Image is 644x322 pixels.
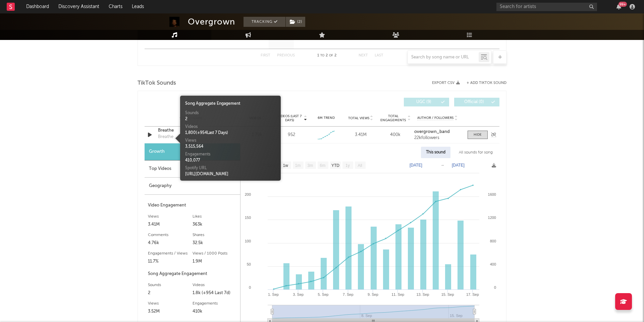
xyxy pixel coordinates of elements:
span: UGC ( 9 ) [408,100,439,104]
text: 100 [245,239,251,243]
text: 50 [247,262,251,266]
div: Sounds [185,110,276,116]
button: UGC(9) [404,98,449,106]
div: This sound [421,147,450,158]
text: 9. Sep [368,292,378,296]
button: 99+ [616,4,621,9]
span: Total Engagements [380,114,407,122]
text: [DATE] [410,163,422,168]
text: 17. Sep [466,292,479,296]
text: 3. Sep [293,292,304,296]
text: YTD [331,163,339,168]
div: 952 [288,132,295,138]
text: 11. Sep [391,292,404,296]
div: Spotify URL [185,165,276,171]
div: All sounds for song [454,147,498,158]
span: ( 2 ) [285,17,306,27]
div: Engagements [193,300,237,308]
div: Video Engagement [148,201,237,210]
div: 363k [193,221,237,229]
div: Views [148,213,193,221]
div: Growth [145,143,240,160]
strong: overgrown_band [414,130,450,134]
div: 99 + [619,2,627,7]
div: Views [148,300,193,308]
div: 1.9M [193,258,237,266]
span: Total Views [348,116,369,120]
text: 1600 [488,192,496,196]
button: (2) [286,17,305,27]
text: 0 [249,285,251,289]
text: 1200 [488,216,496,220]
a: [URL][DOMAIN_NAME] [185,172,228,176]
text: 800 [490,239,496,243]
div: 11.7% [148,258,193,266]
div: 32.5k [193,239,237,247]
text: 1y [345,163,350,168]
text: 5. Sep [318,292,329,296]
text: 15. Sep [441,292,454,296]
text: 1. Sep [268,292,279,296]
div: 3.41M [345,132,376,138]
div: 410k [193,308,237,316]
div: Views [185,138,276,144]
button: + Add TikTok Sound [467,81,506,85]
text: 150 [245,216,251,220]
text: 1m [295,163,301,168]
text: 3m [308,163,313,168]
div: 2 [148,289,193,297]
div: Engagements / Views [148,249,193,258]
div: 4.76k [148,239,193,247]
div: 22k followers [414,136,461,140]
span: Author / Followers [417,116,453,120]
text: [DATE] [452,163,465,168]
div: Likes [193,213,237,221]
div: 3,515,564 [185,144,276,150]
button: + Add TikTok Sound [460,81,506,85]
div: Overgrown [188,17,235,27]
span: Videos (last 7 days) [276,114,303,122]
div: Song Aggregate Engagement [185,101,276,107]
div: 400k [380,132,411,138]
div: 3.41M [148,221,193,229]
text: All [358,163,362,168]
div: 3.52M [148,308,193,316]
input: Search by song name or URL [408,55,479,60]
div: Videos [193,281,237,289]
div: 6M Trend [311,116,342,121]
div: Engagements [185,151,276,157]
div: Sounds [148,281,193,289]
div: Comments [148,231,193,239]
div: Breathe [158,134,173,140]
text: 6m [320,163,326,168]
input: Search for artists [496,3,597,11]
span: Official ( 0 ) [459,100,489,104]
div: Song Aggregate Engagement [148,270,237,278]
a: Breathe [158,127,228,134]
div: 2 [185,116,276,122]
span: TikTok Sounds [138,79,176,87]
text: 400 [490,262,496,266]
a: overgrown_band [414,130,461,134]
div: 410,077 [185,157,276,164]
text: 1w [283,163,288,168]
text: → [440,163,444,168]
div: Top Videos [145,160,240,178]
button: Official(0) [454,98,499,106]
button: Tracking [244,17,285,27]
div: Geography [145,178,240,195]
div: Videos [185,124,276,130]
div: 1,800 ( + 954 Last 7 Days) [185,130,276,136]
button: Export CSV [432,81,460,85]
text: 0 [494,285,496,289]
div: Views / 1000 Posts [193,249,237,258]
div: 1.8k (+954 Last 7d) [193,289,237,297]
text: 13. Sep [416,292,429,296]
div: Shares [193,231,237,239]
text: 200 [245,192,251,196]
text: 7. Sep [343,292,354,296]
